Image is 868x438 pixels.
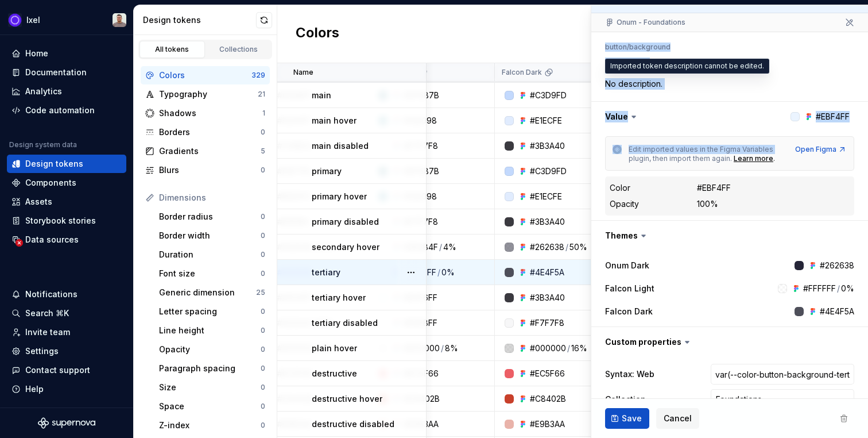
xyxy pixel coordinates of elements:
p: main disabled [312,140,369,152]
div: Border radius [159,211,261,222]
label: Onum Dark [605,260,649,271]
button: Search ⌘K [7,304,126,322]
a: Documentation [7,63,126,82]
div: Code automation [25,105,95,116]
p: destructive [312,368,357,379]
div: 0 [261,383,265,392]
a: Data sources [7,230,126,249]
button: Save [605,408,649,429]
a: Z-index0 [154,416,270,435]
div: #4E4F5A [530,267,564,278]
button: Cancel [656,408,699,429]
div: Letter spacing [159,306,261,317]
div: / [837,283,840,294]
div: Home [25,48,48,59]
div: / [439,241,442,253]
a: Typography21 [141,85,270,103]
textarea: tertiary [603,55,852,76]
p: primary [312,166,342,177]
div: All tokens [144,45,201,54]
p: primary hover [312,191,367,202]
div: Dimensions [159,192,265,203]
a: Gradients5 [141,142,270,160]
a: Shadows1 [141,104,270,122]
div: 0 [261,364,265,373]
p: destructive hover [312,393,382,405]
div: Design system data [9,140,77,149]
p: Falcon Dark [502,68,542,77]
div: #000000 [530,343,566,354]
div: Open Figma [795,145,847,154]
div: #C3D9FD [530,90,567,101]
div: 0 [261,421,265,430]
div: #E1ECFE [530,115,562,126]
div: 0 [261,326,265,335]
p: plain hover [312,343,357,354]
div: / [437,267,440,278]
div: Shadows [159,107,262,119]
p: Name [293,68,313,77]
div: 0 [261,212,265,221]
div: Color [610,182,630,194]
div: #FFFFFF [803,283,836,294]
div: #262638 [530,241,564,253]
div: 0 [261,345,265,354]
div: Opacity [159,344,261,355]
div: 0 [261,402,265,411]
div: Help [25,383,44,395]
p: destructive disabled [312,418,394,430]
div: Notifications [25,289,77,300]
div: Onum - Foundations [605,18,685,27]
a: Analytics [7,82,126,101]
a: Border radius0 [154,208,270,226]
div: 16% [571,343,587,354]
div: 329 [251,71,265,80]
div: Data sources [25,234,79,245]
a: Assets [7,193,126,211]
div: Gradients [159,145,261,157]
div: Generic dimension [159,287,256,298]
a: Size0 [154,378,270,397]
a: Code automation [7,101,126,120]
div: Components [25,177,76,189]
div: / [567,343,570,354]
p: tertiary disabled [312,317,378,329]
div: Typography [159,89,258,100]
div: Border width [159,230,261,241]
div: Search ⌘K [25,308,69,319]
p: tertiary [312,267,340,278]
span: Cancel [664,413,692,424]
svg: Supernova Logo [38,417,95,429]
div: Design tokens [143,14,256,26]
div: Invite team [25,326,70,338]
div: 0 [261,231,265,240]
li: background [629,43,671,51]
div: #C8402B [530,393,566,405]
a: Line height0 [154,321,270,340]
div: 50% [569,241,587,253]
div: 0 [261,250,265,259]
div: Colors [159,70,251,81]
div: 0 [261,166,265,175]
div: #EC5F66 [530,368,565,379]
button: Notifications [7,285,126,303]
a: Space0 [154,397,270,416]
label: Falcon Dark [605,306,653,317]
p: primary disabled [312,216,379,228]
div: Borders [159,126,261,138]
div: 4% [443,241,456,253]
img: Alberto Roldán [113,13,126,27]
p: secondary hover [312,241,379,253]
div: #3B3A40 [530,140,565,152]
label: Collection [605,394,646,405]
a: Duration0 [154,245,270,264]
div: / [441,343,444,354]
div: Space [159,401,261,412]
div: 0 [261,307,265,316]
a: Colors329 [141,66,270,84]
li: / [627,43,629,51]
p: main [312,90,331,101]
div: 8% [445,343,458,354]
div: Documentation [25,67,87,78]
a: Learn more [734,154,773,163]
